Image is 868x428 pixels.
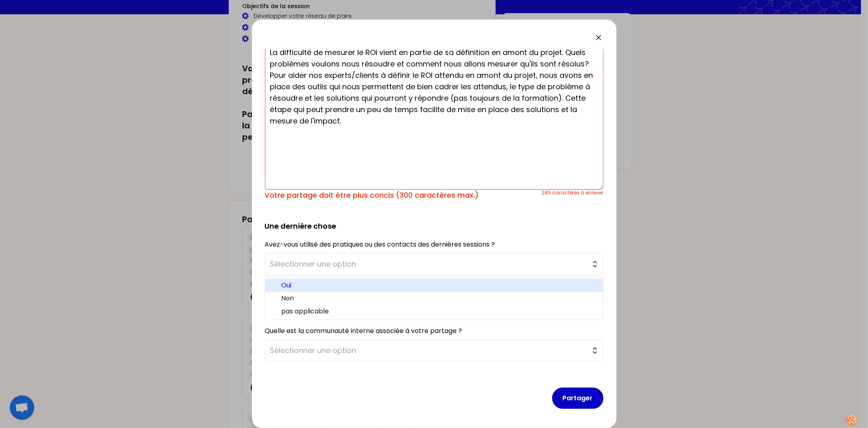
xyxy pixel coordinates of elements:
label: Avez-vous utilisé des pratiques ou des contacts des dernières sessions ? [265,240,495,249]
span: Sélectionner une option [270,345,587,356]
label: Quelle est la communauté interne associée à votre partage ? [265,326,462,335]
textarea: La difficulté de mesurer le ROI vient en partie de sa définition en amont du projet. Quels problè... [265,42,603,190]
span: Non [282,293,597,303]
span: Sélectionner une option [270,258,587,270]
div: Votre partage doit être plus concis (300 caractères max.) [265,190,542,201]
h2: Une dernière chose [265,207,603,232]
button: Sélectionner une option [265,340,603,362]
span: pas applicable [282,307,597,316]
button: Partager [552,388,603,409]
span: Oui [282,280,597,290]
button: Sélectionner une option [265,253,603,275]
ul: Sélectionner une option [265,277,603,320]
div: 245 caractères à enlever [542,190,603,201]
